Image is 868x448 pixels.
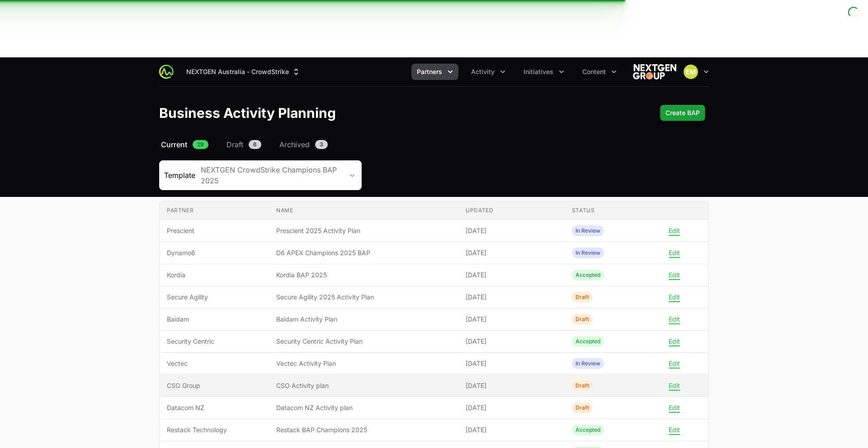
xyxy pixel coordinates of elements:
span: [DATE] [466,337,557,346]
img: Eric Mingus [684,65,698,79]
a: Draft6 [225,139,263,150]
span: Prescient 2025 Activity Plan [276,226,451,235]
span: Restack BAP Champions 2025 [276,425,451,434]
div: NEXTGEN CrowdStrike Champions BAP 2025 [201,164,343,186]
div: Main navigation [174,64,622,80]
button: Edit [669,227,680,235]
th: Status [565,201,671,220]
span: Kordia [167,271,262,280]
span: Baidam [167,315,262,324]
span: 29 [193,140,208,149]
span: Current [161,139,187,150]
span: Archived [279,139,310,150]
span: D6 APEX Champions 2025 BAP [276,248,451,257]
div: Initiatives menu [518,64,570,80]
span: Kordia BAP 2025 [276,271,451,280]
th: Updated [458,201,565,220]
span: [DATE] [466,403,557,412]
th: Name [269,201,458,220]
button: Edit [669,382,680,390]
span: [DATE] [466,359,557,368]
button: NEXTGEN Australia - CrowdStrike [181,64,306,80]
div: Partners menu [411,64,458,80]
span: Secure Agility 2025 Activity Plan [276,293,451,302]
span: Vectec Activity Plan [276,359,451,368]
a: Current29 [159,139,210,150]
span: Partners [417,67,442,76]
span: Baidam Activity Plan [276,315,451,324]
button: Activity [466,64,511,80]
span: 6 [249,140,261,149]
span: Datacom NZ [167,403,262,412]
span: Security Centric Activity Plan [276,337,451,346]
div: Activity menu [466,64,511,80]
nav: Business Activity Plan Navigation navigation [159,139,709,150]
button: Edit [669,293,680,301]
button: Edit [669,249,680,257]
span: CSO Activity plan [276,381,451,390]
span: 3 [315,140,328,149]
div: Supplier switch menu [181,64,306,80]
span: Secure Agility [167,293,262,302]
span: Dynamo6 [167,248,262,257]
h1: Business Activity Planning [159,105,336,121]
th: Partner [160,201,269,220]
span: Restack Technology [167,425,262,434]
span: Create BAP [665,107,700,118]
span: Template [160,170,195,181]
span: Draft [226,139,243,150]
span: Initiatives [524,67,553,76]
a: Archived3 [278,139,330,150]
button: Edit [669,337,680,345]
button: Edit [669,315,680,323]
button: Edit [669,359,680,368]
span: [DATE] [466,293,557,302]
section: Business Activity Plan Filters [159,160,709,190]
span: CSO Group [167,381,262,390]
span: Vectec [167,359,262,368]
span: [DATE] [466,271,557,280]
span: [DATE] [466,248,557,257]
span: [DATE] [466,425,557,434]
button: Initiatives [518,64,570,80]
button: Edit [669,426,680,434]
span: [DATE] [466,226,557,235]
img: ActivitySource [159,65,174,79]
span: Content [582,67,606,76]
span: Prescient [167,226,262,235]
span: Activity [471,67,495,76]
span: Datacom NZ Activity plan [276,403,451,412]
div: Content menu [577,64,622,80]
button: Edit [669,404,680,412]
button: Edit [669,271,680,279]
button: Create BAP [660,105,705,121]
span: Security Centric [167,337,262,346]
img: NEXTGEN Australia [633,63,676,81]
button: NEXTGEN CrowdStrike Champions BAP 2025 [195,161,361,190]
span: [DATE] [466,315,557,324]
div: Primary actions [660,105,705,121]
span: [DATE] [466,381,557,390]
button: Content [577,64,622,80]
button: Partners [411,64,458,80]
